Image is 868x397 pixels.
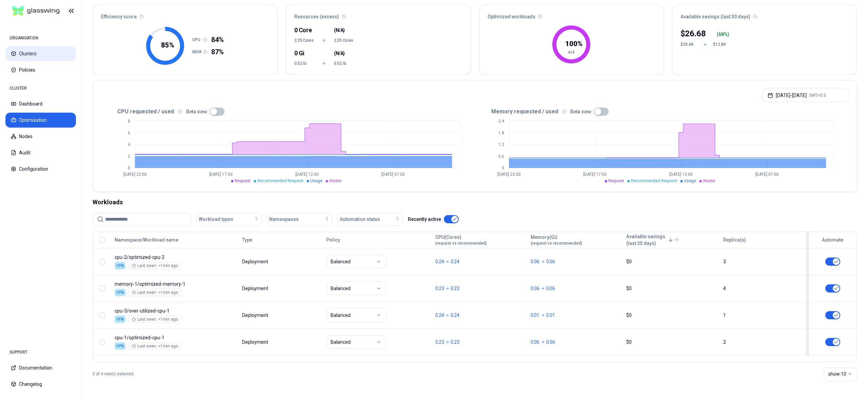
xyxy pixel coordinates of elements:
div: VPA [115,289,125,296]
button: Type [242,233,252,247]
p: 0.06 [531,285,539,292]
p: 0.06 [531,258,539,265]
span: N/A [336,50,343,57]
p: 0.24 [451,312,459,319]
p: 0.23 [435,339,444,345]
tspan: 0.6 [498,154,504,159]
span: 84% [211,35,224,44]
p: 0.01 [546,312,555,319]
div: VPA [115,342,125,350]
button: Clusters [5,46,76,61]
span: Recommended Request [257,178,303,183]
div: 1 [723,312,801,319]
div: $0 [626,258,717,265]
div: 0 Core [294,25,314,35]
span: Waste [703,178,715,183]
tspan: [DATE] 12:00 [669,172,693,177]
div: Memory(Gi) [531,234,582,246]
div: $39.48 [680,42,697,47]
p: 0.01 [531,312,539,319]
div: Deployment [242,285,269,292]
p: over-utilized-cpu-1 [115,307,236,314]
span: N/A [336,27,343,34]
button: CPU(Cores)(request vs recommended) [435,233,487,247]
tspan: 0 [502,166,504,170]
button: Changelog [5,377,76,392]
tspan: 1.2 [498,142,504,147]
span: (request vs recommended) [531,241,582,246]
span: 2.35 Cores [334,38,354,43]
div: Workloads [93,197,857,207]
p: 0.24 [435,312,444,319]
div: ( %) [717,31,729,38]
button: Memory(Gi)(request vs recommended) [531,233,582,247]
h1: CPU [192,37,203,42]
span: ( ) [334,50,345,57]
tspan: [DATE] 17:00 [209,172,233,177]
div: Available savings (last 30 days) [672,5,857,24]
p: 26.68 [685,28,706,39]
div: CLUSTER [5,81,76,95]
button: Policies [5,62,76,77]
div: Memory requested / used [475,108,849,116]
button: Automation status [337,212,402,226]
span: Automation status [340,216,380,223]
div: VPA [115,316,125,323]
div: Automate [812,237,854,243]
div: CPU requested / used [101,108,475,116]
div: $0 [626,339,717,345]
button: Audit [5,145,76,160]
p: 0.06 [546,285,555,292]
label: Recently active [408,217,441,222]
tspan: 4 [128,142,131,147]
span: Workload types [199,216,233,223]
label: Beta view: [186,109,208,114]
tspan: [DATE] 22:00 [123,172,147,177]
div: ORGANISATION [5,31,76,45]
span: GMT+5.5 [809,93,826,98]
div: SUPPORT [5,345,76,359]
tspan: 100 % [565,40,583,48]
span: Request [235,178,251,183]
button: Namespaces [267,212,332,226]
span: Request [608,178,624,183]
p: 0.23 [451,339,459,345]
tspan: 4/4 [568,50,575,55]
tspan: 8 [128,119,130,124]
span: ( ) [334,27,345,34]
span: Usage [310,178,322,183]
div: $0 [626,285,717,292]
span: (request vs recommended) [435,241,487,246]
div: Optimized workloads [479,5,664,24]
div: 2 [723,339,801,345]
span: 0.52 Gi [294,61,314,66]
div: Deployment [242,339,269,345]
tspan: [DATE] 12:00 [295,172,319,177]
p: 0.23 [435,285,444,292]
tspan: [DATE] 07:00 [755,172,779,177]
p: 0.06 [546,258,555,265]
div: $ [680,28,706,39]
button: Optimization [5,113,76,128]
p: 0.24 [451,258,459,265]
label: Beta view: [570,109,592,114]
div: Last seen: <1min ago [132,317,178,322]
tspan: [DATE] 07:00 [381,172,405,177]
tspan: 1.8 [498,131,504,135]
div: Efficiency score [93,5,277,24]
div: Last seen: <1min ago [132,343,178,349]
span: 0.52 Gi [334,61,354,66]
span: 2.35 Cores [294,38,314,43]
p: 0.24 [435,258,444,265]
span: Usage [684,178,696,183]
p: optimized-cpu-1 [115,334,236,341]
div: 4 [723,285,801,292]
tspan: 0 [128,166,130,170]
div: VPA [115,262,125,269]
button: Replica(s) [723,233,746,247]
div: Deployment [242,258,269,265]
div: Deployment [242,312,269,319]
span: Waste [329,178,341,183]
span: 87% [211,47,224,57]
tspan: 2.4 [498,119,505,124]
